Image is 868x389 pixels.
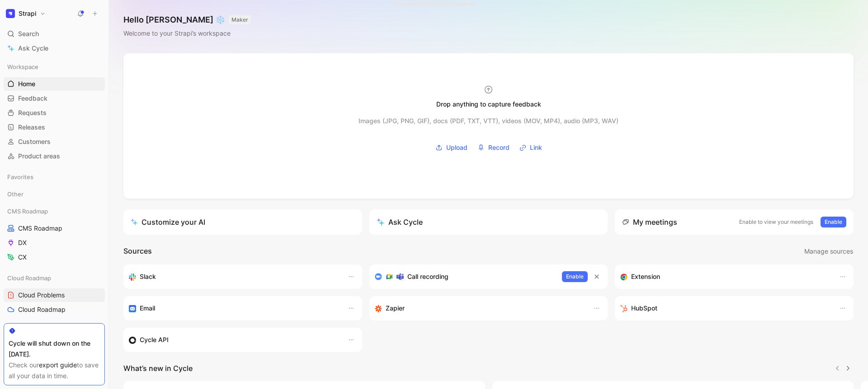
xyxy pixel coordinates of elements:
div: Welcome to your Strapi’s workspace [123,28,251,39]
div: Cycle will shut down on the [DATE]. [9,338,100,360]
div: Ask Cycle [377,217,423,227]
span: Feedback [18,94,47,103]
div: CMS Roadmap [4,204,105,218]
span: Enable [825,218,842,227]
span: Upload [446,142,467,153]
span: Enable [566,272,584,281]
span: Favorites [7,172,33,181]
button: Upload [432,141,471,154]
img: Strapi [6,9,15,18]
a: export guide [39,361,77,369]
div: Sync your customers, send feedback and get updates in Slack [129,271,339,282]
div: Images (JPG, PNG, GIF), docs (PDF, TXT, VTT), videos (MOV, MP4), audio (MP3, WAV) [359,116,618,126]
span: Record [488,142,509,153]
span: Workspace [7,62,38,71]
span: Search [18,28,39,39]
div: Sync customers & send feedback from custom sources. Get inspired by our favorite use case [129,334,339,345]
span: CMS Roadmap [7,207,48,216]
span: Requests [18,108,47,117]
span: Ask Cycle [18,43,48,54]
a: Cloud Problems [4,288,105,302]
span: CX [18,253,27,262]
h2: What’s new in Cycle [123,363,193,374]
div: My meetings [622,217,677,227]
div: Workspace [4,60,105,74]
a: CMS Roadmap [4,222,105,235]
a: Product areas [4,149,105,163]
button: MAKER [229,15,251,24]
button: Enable [562,271,588,282]
div: Record & transcribe meetings from Zoom, Meet & Teams. [375,271,555,282]
h3: Zapier [386,303,405,314]
span: Home [18,79,35,88]
h1: Strapi [19,9,36,18]
span: Link [530,142,542,153]
div: Other [4,187,105,201]
div: Forward emails to your feedback inbox [129,303,339,314]
div: Search [4,27,105,41]
h3: Email [140,303,155,314]
h3: Cycle API [140,334,169,345]
a: Ask Cycle [4,42,105,55]
h3: Extension [631,271,660,282]
span: Other [7,190,24,199]
div: Check our to save all your data in time. [9,360,100,381]
span: Customers [18,137,51,146]
button: Enable [821,217,846,227]
button: StrapiStrapi [4,7,48,20]
span: Cloud Problems [18,291,65,300]
span: Releases [18,123,45,132]
span: DX [18,238,27,247]
div: Cloud RoadmapCloud ProblemsCloud Roadmap [4,271,105,316]
h3: Slack [140,271,156,282]
div: Drop anything to capture feedback [436,99,541,110]
button: Ask Cycle [369,209,608,235]
a: Feedback [4,92,105,105]
span: CMS Roadmap [18,224,62,233]
h1: Hello [PERSON_NAME] ❄️ [123,14,251,25]
div: Favorites [4,170,105,184]
div: Customize your AI [131,217,205,227]
a: Requests [4,106,105,120]
a: Customers [4,135,105,148]
a: Customize your AI [123,209,362,235]
div: Other [4,187,105,204]
h3: Call recording [407,271,448,282]
div: Capture feedback from anywhere on the web [620,271,830,282]
a: CX [4,250,105,264]
p: Enable to view your meetings [739,218,813,227]
h2: Sources [123,245,152,257]
span: Product areas [18,152,60,161]
button: Record [474,141,513,154]
button: Link [516,141,545,154]
a: Releases [4,120,105,134]
div: Cloud Roadmap [4,271,105,285]
a: Cloud Roadmap [4,303,105,316]
span: Cloud Roadmap [18,305,66,314]
span: Manage sources [804,246,853,257]
a: Home [4,77,105,91]
div: Capture feedback from thousands of sources with Zapier (survey results, recordings, sheets, etc). [375,303,585,314]
span: Cloud Roadmap [7,273,51,282]
div: CMS RoadmapCMS RoadmapDXCX [4,204,105,264]
button: Manage sources [804,245,854,257]
h3: HubSpot [631,303,657,314]
a: DX [4,236,105,250]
